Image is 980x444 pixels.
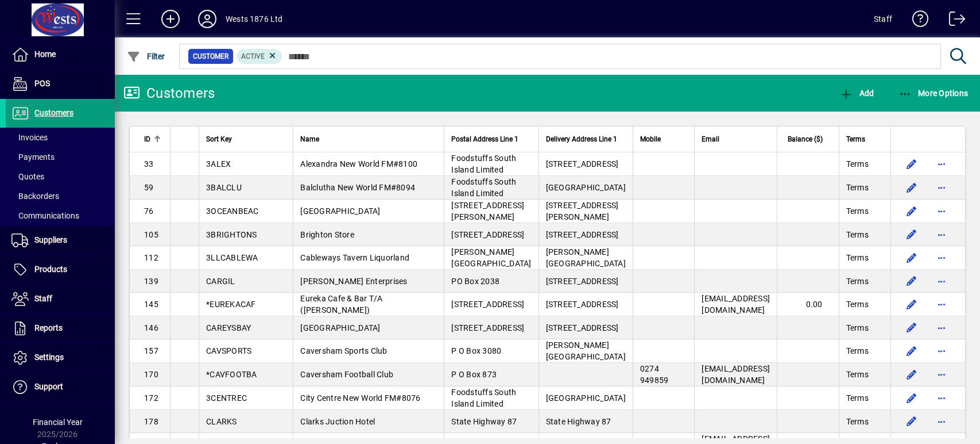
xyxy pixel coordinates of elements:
a: Knowledge Base [904,2,929,40]
button: More options [932,365,951,384]
span: *CAVFOOTBA [206,370,257,379]
span: Terms [846,416,869,427]
span: Terms [846,322,869,334]
span: 3ALEX [206,159,231,169]
div: Wests 1876 Ltd [226,10,282,28]
span: [PERSON_NAME][GEOGRAPHIC_DATA] [546,340,626,361]
button: More options [932,178,951,197]
button: More options [932,202,951,220]
span: Invoices [11,133,48,142]
button: Edit [902,389,921,407]
span: Terms [846,182,869,193]
span: More Options [898,89,969,98]
span: [EMAIL_ADDRESS][DOMAIN_NAME] [702,364,770,385]
span: [STREET_ADDRESS] [451,300,524,309]
button: Edit [902,155,921,173]
span: P O Box 3080 [451,346,501,355]
button: Edit [902,412,921,431]
span: Terms [846,275,869,287]
span: Terms [846,392,869,404]
mat-chip: Activation Status: Active [237,49,282,64]
span: 157 [144,346,158,355]
span: [STREET_ADDRESS] [546,300,619,309]
span: [GEOGRAPHIC_DATA] [546,183,626,192]
a: Quotes [6,167,115,186]
span: Name [300,133,319,146]
a: Reports [6,314,115,343]
a: Products [6,255,115,284]
span: Terms [846,298,869,310]
span: 170 [144,370,158,379]
span: Quotes [11,172,44,181]
span: Customers [34,108,73,117]
a: Backorders [6,186,115,206]
a: Suppliers [6,226,115,255]
span: Payments [11,152,55,162]
span: State Highway 87 [451,417,517,426]
div: Name [300,133,437,146]
span: Cableways Tavern Liquorland [300,253,409,262]
span: Sort Key [206,133,232,146]
span: Foodstuffs South Island Limited [451,154,516,174]
span: 3CENTREC [206,393,247,403]
button: Edit [902,272,921,290]
a: Payments [6,147,115,167]
span: Backorders [11,192,59,201]
span: [EMAIL_ADDRESS][DOMAIN_NAME] [702,294,770,315]
button: More options [932,248,951,267]
span: PO Box 2038 [451,277,499,286]
span: [STREET_ADDRESS] [546,323,619,332]
a: Staff [6,285,115,313]
span: Products [34,265,67,274]
a: Home [6,40,115,69]
span: 3BALCLU [206,183,242,192]
button: More options [932,342,951,360]
span: 3LLCABLEWA [206,253,258,262]
span: 139 [144,277,158,286]
button: More options [932,389,951,407]
button: Edit [902,202,921,220]
button: More options [932,225,951,244]
td: 0.00 [777,293,839,316]
span: Terms [846,229,869,240]
a: Communications [6,206,115,225]
span: Alexandra New World FM#8100 [300,159,417,169]
span: CAREYSBAY [206,323,251,332]
span: Balclutha New World FM#8094 [300,183,415,192]
span: 145 [144,300,158,309]
span: [STREET_ADDRESS] [451,323,524,332]
span: [STREET_ADDRESS] [546,230,619,239]
span: Terms [846,369,869,380]
span: 0274 949859 [640,364,669,385]
span: [STREET_ADDRESS] [546,159,619,169]
span: [STREET_ADDRESS] [546,277,619,286]
span: Add [839,89,874,98]
button: Add [152,9,189,29]
span: [STREET_ADDRESS] [451,230,524,239]
span: Clarks Juction Hotel [300,417,375,426]
span: [STREET_ADDRESS][PERSON_NAME] [546,201,619,221]
span: Caversham Sports Club [300,346,387,355]
div: Customers [123,84,215,102]
span: CAVSPORTS [206,346,251,355]
button: Edit [902,342,921,360]
span: Email [702,133,719,146]
span: Postal Address Line 1 [451,133,518,146]
a: Logout [940,2,966,40]
div: Staff [874,10,892,28]
span: Reports [34,323,63,332]
span: 33 [144,159,154,169]
span: [GEOGRAPHIC_DATA] [546,393,626,403]
span: Delivery Address Line 1 [546,133,617,146]
button: Profile [189,9,226,29]
span: Caversham Football Club [300,370,393,379]
button: More options [932,155,951,173]
span: 178 [144,417,158,426]
div: Balance ($) [784,133,833,146]
span: Active [241,52,265,60]
span: Communications [11,211,79,220]
span: Home [34,49,56,59]
span: Terms [846,158,869,170]
span: Mobile [640,133,661,146]
span: *EUREKACAF [206,300,256,309]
